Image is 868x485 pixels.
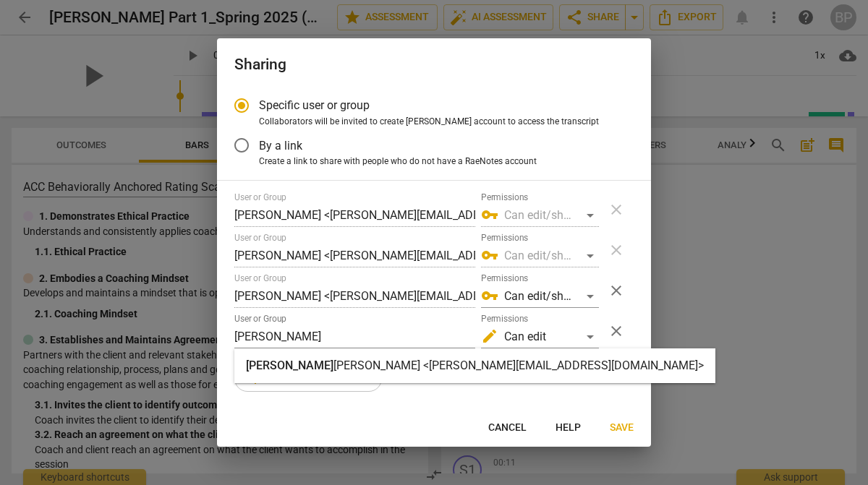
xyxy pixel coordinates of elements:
span: Cancel [488,421,527,435]
div: Can edit/share [481,244,599,267]
label: User or Group [234,233,286,242]
span: close [608,282,625,299]
input: Start typing name or email [234,204,475,227]
span: edit [481,327,498,345]
div: Can edit/share [481,204,599,227]
input: Start typing name or email [234,285,475,308]
label: Permissions [481,314,528,323]
span: close [608,322,625,340]
h2: Sharing [234,56,634,74]
span: vpn_key [481,246,498,264]
label: Permissions [481,274,528,283]
span: Help [556,421,581,435]
label: User or Group [234,274,286,283]
input: Start typing name or email [234,244,475,267]
button: Cancel [477,415,538,441]
span: Save [610,421,634,435]
div: Sharing type [234,88,634,168]
input: Start typing name or email [234,325,475,348]
div: Can edit [481,325,599,348]
div: Can edit/share [481,285,599,308]
span: Create a link to share with people who do not have a RaeNotes account [259,155,537,168]
strong: [PERSON_NAME] <[PERSON_NAME][EMAIL_ADDRESS][DOMAIN_NAME]> [333,359,704,372]
span: Collaborators will be invited to create [PERSON_NAME] account to access the transcript [259,116,599,129]
label: Permissions [481,233,528,242]
button: Help [544,415,592,441]
span: vpn_key [481,206,498,223]
label: Permissions [481,193,528,202]
label: User or Group [234,314,286,323]
span: Specific user or group [259,97,370,113]
span: By a link [259,137,302,154]
button: Save [598,415,645,441]
span: vpn_key [481,287,498,304]
label: User or Group [234,193,286,202]
span: [PERSON_NAME] [246,359,333,372]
